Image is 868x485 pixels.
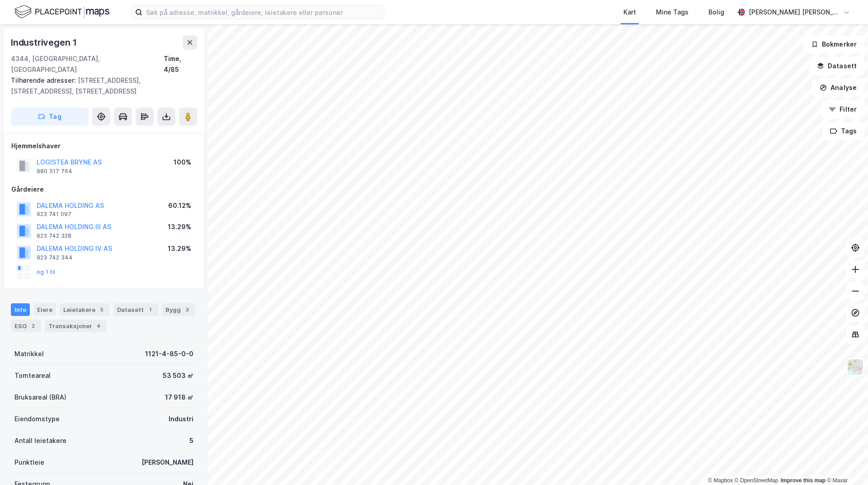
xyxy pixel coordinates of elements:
div: Bygg [162,303,195,316]
div: Leietakere [60,303,110,316]
div: [PERSON_NAME] [PERSON_NAME] [749,7,839,18]
div: Eiere [33,303,56,316]
div: 13.29% [168,243,191,254]
img: Z [847,358,864,376]
div: 2 [28,321,38,330]
div: Kontrollprogram for chat [823,442,868,485]
div: [PERSON_NAME] [142,457,193,468]
a: OpenStreetMap [735,477,778,484]
div: Transaksjoner [45,320,107,332]
div: 1121-4-85-0-0 [145,348,193,359]
div: [STREET_ADDRESS], [STREET_ADDRESS], [STREET_ADDRESS] [11,75,190,97]
button: Analyse [812,79,864,97]
div: ESG [11,320,41,332]
div: 923 742 344 [37,254,73,261]
a: Mapbox [708,477,733,484]
div: 923 741 097 [37,211,71,218]
div: Matrikkel [14,348,44,359]
div: Info [11,303,30,316]
iframe: Chat Widget [823,442,868,485]
button: Filter [821,100,864,118]
div: 13.29% [168,221,191,232]
button: Tags [822,122,864,140]
div: Bruksareal (BRA) [14,392,66,403]
div: Industri [169,414,193,424]
div: Bolig [708,7,724,18]
div: 1 [146,305,155,314]
div: 923 742 328 [37,232,71,240]
div: 17 918 ㎡ [165,392,193,403]
div: Eiendomstype [14,414,60,424]
div: 60.12% [168,200,191,211]
div: Tomteareal [14,370,51,381]
div: Gårdeiere [11,184,197,195]
div: Antall leietakere [14,435,66,446]
div: Datasett [113,303,158,316]
a: Improve this map [781,477,826,484]
div: 3 [183,305,192,314]
div: 980 517 764 [37,168,72,175]
div: 4344, [GEOGRAPHIC_DATA], [GEOGRAPHIC_DATA] [11,53,164,75]
div: Industrivegen 1 [11,35,79,50]
span: Tilhørende adresser: [11,76,78,84]
div: Punktleie [14,457,44,468]
div: Time, 4/85 [164,53,197,75]
img: logo.f888ab2527a4732fd821a326f86c7f29.svg [14,4,109,20]
button: Datasett [809,57,864,75]
div: 53 503 ㎡ [163,370,193,381]
div: Hjemmelshaver [11,141,197,151]
button: Tag [11,108,89,126]
button: Bokmerker [803,35,864,53]
div: 4 [94,321,103,330]
div: Kart [623,7,636,18]
div: 5 [189,435,193,446]
div: 5 [97,305,106,314]
div: Mine Tags [656,7,689,18]
div: 100% [174,157,191,168]
input: Søk på adresse, matrikkel, gårdeiere, leietakere eller personer [142,5,384,19]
